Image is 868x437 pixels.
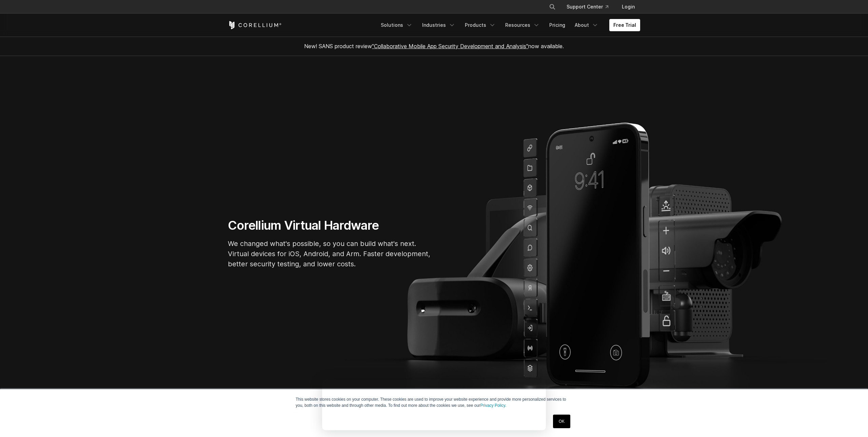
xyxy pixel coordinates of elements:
[571,19,603,31] a: About
[228,21,282,29] a: Corellium Home
[228,218,431,233] h1: Corellium Virtual Hardware
[377,19,417,31] a: Solutions
[228,239,431,269] p: We changed what's possible, so you can build what's next. Virtual devices for iOS, Android, and A...
[304,43,564,50] span: New! SANS product review now available.
[372,43,528,50] a: "Collaborative Mobile App Security Development and Analysis"
[546,1,558,13] button: Search
[501,19,544,31] a: Resources
[418,19,459,31] a: Industries
[461,19,500,31] a: Products
[553,415,570,428] a: OK
[377,19,640,31] div: Navigation Menu
[296,396,572,408] p: This website stores cookies on your computer. These cookies are used to improve your website expe...
[545,19,569,31] a: Pricing
[616,1,640,13] a: Login
[322,380,546,430] iframe: Survey from Corellium
[609,19,640,31] a: Free Trial
[541,1,640,13] div: Navigation Menu
[561,1,614,13] a: Support Center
